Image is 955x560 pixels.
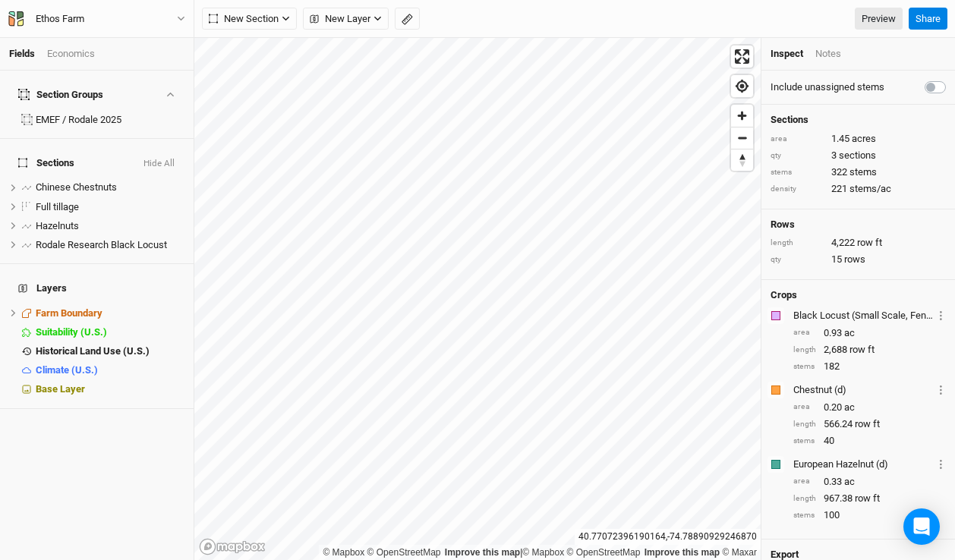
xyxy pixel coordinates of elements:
[202,8,297,30] button: New Section
[36,201,184,213] div: Full tillage
[8,11,186,27] button: Ethos Farm
[645,547,720,558] a: Improve this map
[209,11,279,27] span: New Section
[849,343,875,357] span: row ft
[731,127,753,149] button: Zoom out
[36,11,84,27] div: Ethos Farm
[793,508,946,522] div: 100
[793,475,946,489] div: 0.33
[844,475,855,489] span: ac
[522,547,564,558] a: Mapbox
[731,105,753,127] button: Zoom in
[771,254,824,266] div: qty
[844,401,855,414] span: ac
[199,538,266,555] a: Mapbox logo
[575,529,761,545] div: 40.77072396190164 , -74.78890929246870
[323,545,757,560] div: |
[18,157,74,169] span: Sections
[793,401,946,414] div: 0.20
[793,344,816,356] div: length
[793,361,816,373] div: stems
[36,383,85,395] span: Base Layer
[36,345,150,357] span: Historical Land Use (U.S.)
[793,436,816,447] div: stems
[855,8,903,30] a: Preview
[731,149,753,171] button: Reset bearing to north
[771,253,946,266] div: 15
[855,417,880,431] span: row ft
[9,48,35,59] a: Fields
[771,149,946,162] div: 3
[771,132,946,146] div: 1.45
[731,127,753,149] span: Zoom out
[567,547,641,558] a: OpenStreetMap
[163,90,176,99] button: Show section groups
[310,11,370,27] span: New Layer
[731,46,753,68] button: Enter fullscreen
[793,417,946,431] div: 566.24
[367,547,441,558] a: OpenStreetMap
[793,510,816,521] div: stems
[815,47,841,61] div: Notes
[731,75,753,97] button: Find my location
[36,220,184,232] div: Hazelnuts
[793,434,946,448] div: 40
[722,547,757,558] a: Maxar
[852,132,876,146] span: acres
[839,149,876,162] span: sections
[844,253,865,266] span: rows
[793,327,816,338] div: area
[9,273,184,304] h4: Layers
[849,182,891,196] span: stems/ac
[793,492,946,505] div: 967.38
[36,307,184,319] div: Farm Boundary
[793,343,946,357] div: 2,688
[36,326,184,338] div: Suitability (U.S.)
[855,492,880,505] span: row ft
[36,181,184,193] div: Chinese Chestnuts
[303,8,389,30] button: New Layer
[36,201,79,212] span: Full tillage
[36,307,102,319] span: Farm Boundary
[18,89,103,101] div: Section Groups
[36,345,184,357] div: Historical Land Use (U.S.)
[903,508,940,545] div: Open Intercom Messenger
[936,381,946,398] button: Crop Usage
[36,364,98,376] span: Climate (U.S.)
[47,47,95,61] div: Economics
[771,182,946,196] div: 221
[849,165,877,179] span: stems
[909,8,947,30] button: Share
[936,455,946,473] button: Crop Usage
[771,236,946,250] div: 4,222
[36,326,107,338] span: Suitability (U.S.)
[771,238,824,249] div: length
[36,364,184,376] div: Climate (U.S.)
[731,149,753,171] span: Reset bearing to north
[323,547,364,558] a: Mapbox
[36,239,167,250] span: Rodale Research Black Locust
[793,383,933,397] div: Chestnut (d)
[771,289,797,301] h4: Crops
[143,159,175,169] button: Hide All
[844,326,855,340] span: ac
[36,114,184,126] div: EMEF / Rodale 2025
[771,80,884,94] label: Include unassigned stems
[793,360,946,373] div: 182
[793,401,816,413] div: area
[793,458,933,471] div: European Hazelnut (d)
[36,383,184,395] div: Base Layer
[771,114,946,126] h4: Sections
[793,476,816,487] div: area
[395,8,420,30] button: Shortcut: M
[793,419,816,430] div: length
[793,326,946,340] div: 0.93
[36,239,184,251] div: Rodale Research Black Locust
[771,167,824,178] div: stems
[771,150,824,162] div: qty
[793,309,933,322] div: Black Locust (Small Scale, Fenceposts Only)
[194,38,761,560] canvas: Map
